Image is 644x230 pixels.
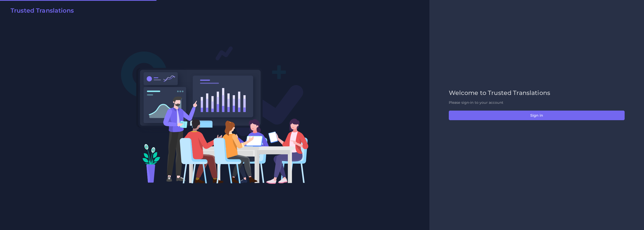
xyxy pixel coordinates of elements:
h2: Welcome to Trusted Translations [449,89,625,97]
p: Please sign-in to your account [449,100,625,105]
img: Login V2 [121,46,309,184]
a: Trusted Translations [7,7,74,16]
h2: Trusted Translations [11,7,74,14]
button: Sign in [449,111,625,120]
